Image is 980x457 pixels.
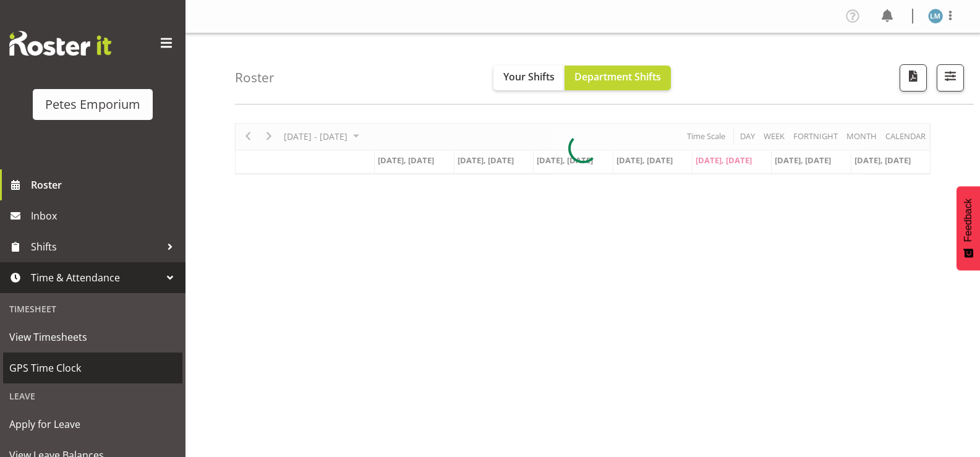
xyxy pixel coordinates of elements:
[963,199,974,242] span: Feedback
[31,268,161,287] span: Time & Attendance
[565,66,671,90] button: Department Shifts
[928,9,943,23] img: lianne-morete5410.jpg
[503,70,555,83] span: Your Shifts
[235,70,275,85] h4: Roster
[3,383,182,409] div: Leave
[31,176,179,194] span: Roster
[957,186,980,270] button: Feedback - Show survey
[3,409,182,440] a: Apply for Leave
[937,64,964,92] button: Filter Shifts
[574,70,661,83] span: Department Shifts
[9,359,176,377] span: GPS Time Clock
[3,352,182,383] a: GPS Time Clock
[3,322,182,352] a: View Timesheets
[45,95,140,114] div: Petes Emporium
[493,66,565,90] button: Your Shifts
[9,415,176,434] span: Apply for Leave
[31,237,161,256] span: Shifts
[9,328,176,346] span: View Timesheets
[9,31,111,56] img: Rosterit website logo
[900,64,927,92] button: Download a PDF of the roster according to the set date range.
[31,207,179,225] span: Inbox
[3,296,182,322] div: Timesheet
